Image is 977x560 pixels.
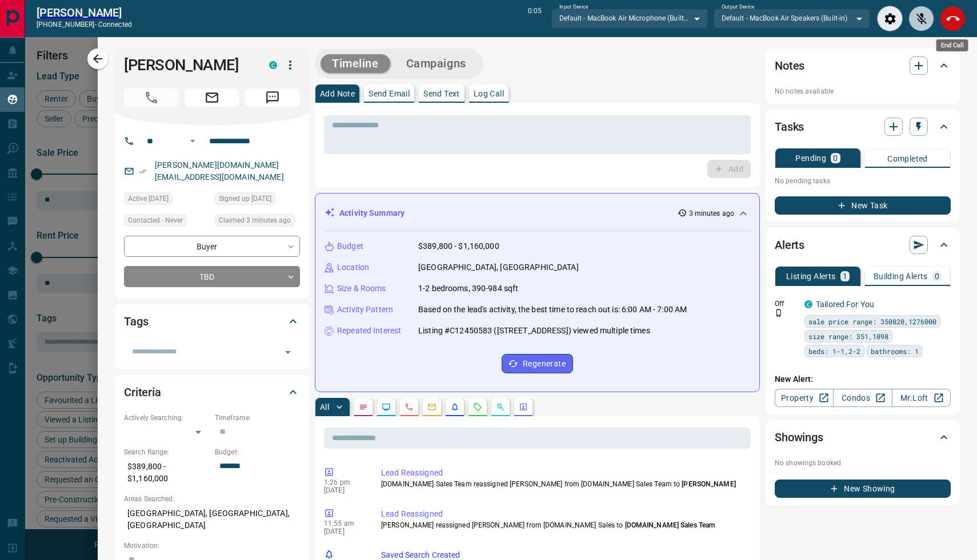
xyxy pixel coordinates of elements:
[215,214,300,230] div: Tue Oct 14 2025
[124,192,209,208] div: Sun Oct 12 2025
[215,192,300,208] div: Tue Feb 12 2019
[124,504,300,535] p: [GEOGRAPHIC_DATA], [GEOGRAPHIC_DATA], [GEOGRAPHIC_DATA]
[37,6,132,19] h2: [PERSON_NAME]
[320,90,355,98] p: Add Note
[124,541,300,551] p: Motivation:
[395,54,478,73] button: Campaigns
[775,86,951,96] p: No notes available
[155,160,284,182] a: [PERSON_NAME][DOMAIN_NAME][EMAIL_ADDRESS][DOMAIN_NAME]
[775,52,951,79] div: Notes
[139,167,147,175] svg: Email Verified
[874,272,928,280] p: Building Alerts
[37,19,132,30] p: [PHONE_NUMBER] -
[128,215,183,226] span: Contacted - Never
[124,494,300,504] p: Areas Searched:
[418,240,499,252] p: $389,800 - $1,160,000
[369,90,410,98] p: Send Email
[381,508,746,520] p: Lead Reassigned
[423,90,460,98] p: Send Text
[124,56,252,74] h1: [PERSON_NAME]
[940,6,966,31] div: End Call
[339,207,405,219] p: Activity Summary
[775,196,951,215] button: New Task
[935,272,939,280] p: 0
[775,428,823,446] h2: Showings
[337,325,401,337] p: Repeated Interest
[382,402,391,412] svg: Lead Browsing Activity
[124,457,209,488] p: $389,800 - $1,160,000
[124,378,300,406] div: Criteria
[804,300,812,308] div: condos.ca
[124,266,300,287] div: TBD
[808,345,860,357] span: beds: 1-1,2-2
[775,458,951,468] p: No showings booked
[786,272,836,280] p: Listing Alerts
[124,447,209,457] p: Search Range:
[775,118,804,136] h2: Tasks
[775,172,951,190] p: No pending tasks
[185,88,239,107] span: Email
[321,54,390,73] button: Timeline
[124,88,179,107] span: Call
[775,424,951,451] div: Showings
[324,527,364,535] p: [DATE]
[324,478,364,486] p: 1:26 pm
[833,389,892,407] a: Condos
[682,480,735,488] span: [PERSON_NAME]
[843,272,847,280] p: 1
[418,325,650,337] p: Listing #C12450583 ([STREET_ADDRESS]) viewed multiple times
[775,389,834,407] a: Property
[833,154,838,162] p: 0
[871,345,919,357] span: bathrooms: 1
[337,304,393,316] p: Activity Pattern
[381,520,746,530] p: [PERSON_NAME] reassigned [PERSON_NAME] from [DOMAIN_NAME] Sales to
[775,236,804,254] h2: Alerts
[418,261,579,273] p: [GEOGRAPHIC_DATA], [GEOGRAPHIC_DATA]
[892,389,951,407] a: Mr.Loft
[337,240,363,252] p: Budget
[808,316,936,327] span: sale price range: 350820,1276000
[519,402,528,412] svg: Agent Actions
[320,403,329,411] p: All
[269,61,277,69] div: condos.ca
[128,193,169,204] span: Active [DATE]
[124,236,300,257] div: Buyer
[427,402,437,412] svg: Emails
[215,413,300,423] p: Timeframe:
[775,309,783,317] svg: Push Notification Only
[559,3,588,11] label: Input Device
[473,402,482,412] svg: Requests
[215,447,300,457] p: Budget:
[775,299,798,309] p: Off
[908,6,934,31] div: Unmute
[775,231,951,259] div: Alerts
[337,261,369,273] p: Location
[689,208,734,219] p: 3 minutes ago
[324,519,364,527] p: 11:55 am
[775,57,804,75] h2: Notes
[124,413,209,423] p: Actively Searching:
[936,39,968,51] div: End Call
[245,88,300,107] span: Message
[124,383,161,401] h2: Criteria
[219,215,291,226] span: Claimed 3 minutes ago
[186,134,199,148] button: Open
[528,6,542,31] p: 0:05
[816,300,874,309] a: Tailored For You
[124,312,148,331] h2: Tags
[714,9,870,28] div: Default - MacBook Air Speakers (Built-in)
[625,521,715,529] span: [DOMAIN_NAME] Sales Team
[124,308,300,335] div: Tags
[450,402,459,412] svg: Listing Alerts
[219,193,271,204] span: Signed up [DATE]
[722,3,754,11] label: Output Device
[280,344,296,360] button: Open
[775,113,951,140] div: Tasks
[359,402,368,412] svg: Notes
[337,283,386,295] p: Size & Rooms
[887,155,928,163] p: Completed
[325,203,750,224] div: Activity Summary3 minutes ago
[808,331,888,342] span: size range: 351,1098
[324,486,364,494] p: [DATE]
[502,354,573,373] button: Regenerate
